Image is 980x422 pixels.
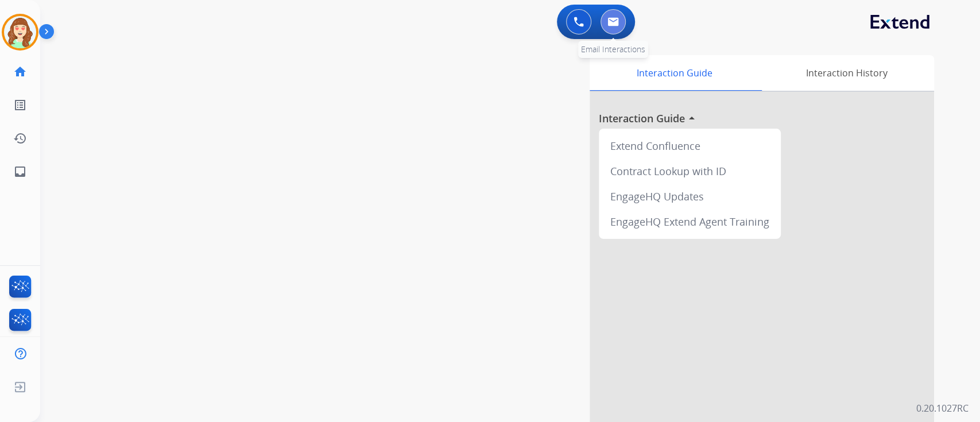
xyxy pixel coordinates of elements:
[13,131,27,145] mat-icon: history
[603,209,776,234] div: EngageHQ Extend Agent Training
[603,158,776,184] div: Contract Lookup with ID
[603,133,776,158] div: Extend Confluence
[759,55,934,91] div: Interaction History
[916,401,969,415] p: 0.20.1027RC
[13,98,27,112] mat-icon: list_alt
[581,44,645,55] span: Email Interactions
[13,165,27,179] mat-icon: inbox
[590,55,759,91] div: Interaction Guide
[13,65,27,79] mat-icon: home
[603,184,776,209] div: EngageHQ Updates
[4,16,36,48] img: avatar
